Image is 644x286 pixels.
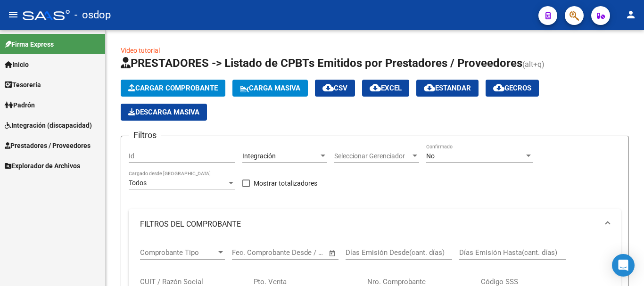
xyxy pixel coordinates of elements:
span: Seleccionar Gerenciador [334,152,411,160]
span: Padrón [5,100,35,110]
mat-icon: cloud_download [322,82,334,93]
span: Tesorería [5,80,41,90]
span: Todos [129,179,147,187]
span: CSV [322,84,347,92]
mat-icon: cloud_download [493,82,504,93]
button: Open calendar [327,248,338,259]
span: PRESTADORES -> Listado de CPBTs Emitidos por Prestadores / Proveedores [121,57,522,70]
span: Integración [242,152,276,160]
span: Gecros [493,84,531,92]
span: (alt+q) [522,60,545,69]
span: Estandar [424,84,471,92]
span: - osdop [74,5,111,25]
button: CSV [315,80,355,97]
span: Comprobante Tipo [140,248,216,257]
span: Prestadores / Proveedores [5,140,91,151]
a: Video tutorial [121,47,160,54]
h3: Filtros [129,129,161,142]
input: Fecha inicio [232,248,270,257]
span: Mostrar totalizadores [254,178,317,189]
mat-icon: person [625,9,636,20]
span: Integración (discapacidad) [5,120,92,131]
span: Carga Masiva [240,84,300,92]
span: No [426,152,435,160]
button: Descarga Masiva [121,104,207,121]
div: Open Intercom Messenger [612,254,635,277]
button: Gecros [486,80,539,97]
button: Carga Masiva [232,80,308,97]
span: Cargar Comprobante [128,84,218,92]
span: Firma Express [5,39,54,49]
app-download-masive: Descarga masiva de comprobantes (adjuntos) [121,104,207,121]
button: Estandar [416,80,479,97]
button: Cargar Comprobante [121,80,225,97]
mat-icon: cloud_download [424,82,435,93]
mat-expansion-panel-header: FILTROS DEL COMPROBANTE [129,209,621,239]
span: Descarga Masiva [128,108,199,116]
mat-icon: cloud_download [370,82,381,93]
input: Fecha fin [279,248,324,257]
span: Inicio [5,59,29,70]
button: EXCEL [362,80,409,97]
mat-panel-title: FILTROS DEL COMPROBANTE [140,219,598,229]
span: Explorador de Archivos [5,161,80,171]
mat-icon: menu [8,9,19,20]
span: EXCEL [370,84,402,92]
